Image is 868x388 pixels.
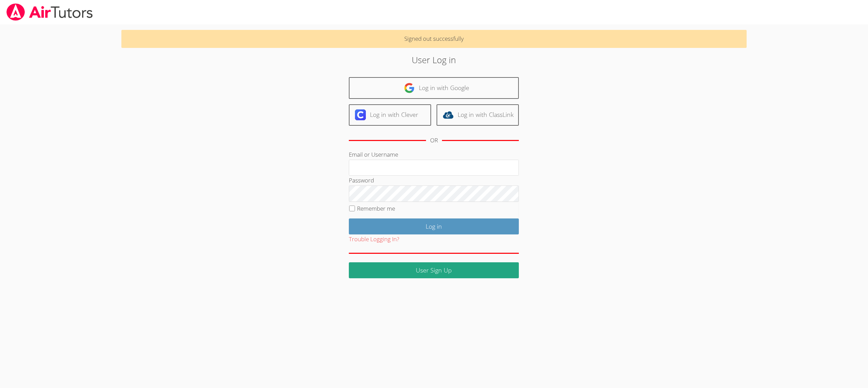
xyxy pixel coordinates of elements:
[200,53,668,66] h2: User Log in
[443,109,454,120] img: classlink-logo-d6bb404cc1216ec64c9a2012d9dc4662098be43eaf13dc465df04b49fa7ab582.svg
[349,234,399,244] button: Trouble Logging In?
[349,262,519,278] a: User Sign Up
[121,30,746,48] p: Signed out successfully
[437,104,519,126] a: Log in with ClassLink
[349,151,398,158] label: Email or Username
[355,109,366,120] img: clever-logo-6eab21bc6e7a338710f1a6ff85c0baf02591cd810cc4098c63d3a4b26e2feb20.svg
[6,3,93,21] img: airtutors_banner-c4298cdbf04f3fff15de1276eac7730deb9818008684d7c2e4769d2f7ddbe033.png
[349,176,374,184] label: Password
[430,136,438,145] div: OR
[357,205,395,212] label: Remember me
[349,218,519,234] input: Log in
[349,77,519,99] a: Log in with Google
[404,83,415,93] img: google-logo-50288ca7cdecda66e5e0955fdab243c47b7ad437acaf1139b6f446037453330a.svg
[349,104,431,126] a: Log in with Clever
